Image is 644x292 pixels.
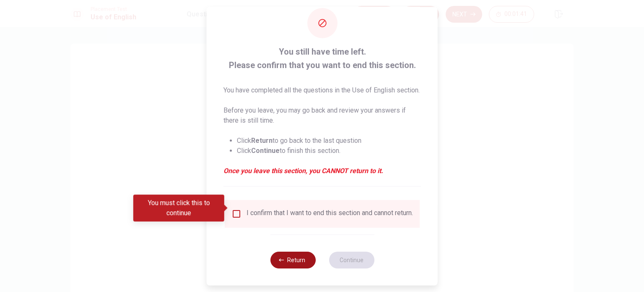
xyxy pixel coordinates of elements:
em: Once you leave this section, you CANNOT return to it. [223,166,421,176]
button: Return [270,252,315,268]
div: You must click this to continue [133,195,224,221]
div: I confirm that I want to end this section and cannot return. [247,209,413,219]
button: Continue [329,252,374,268]
strong: Return [251,137,273,145]
li: Click to finish this section. [237,146,421,156]
span: You still have time left. Please confirm that you want to end this section. [223,45,421,72]
p: You have completed all the questions in the Use of English section. [223,85,421,95]
li: Click to go back to the last question [237,136,421,146]
p: Before you leave, you may go back and review your answers if there is still time. [223,105,421,126]
strong: Continue [251,147,280,155]
span: You must click this to continue [231,209,241,219]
